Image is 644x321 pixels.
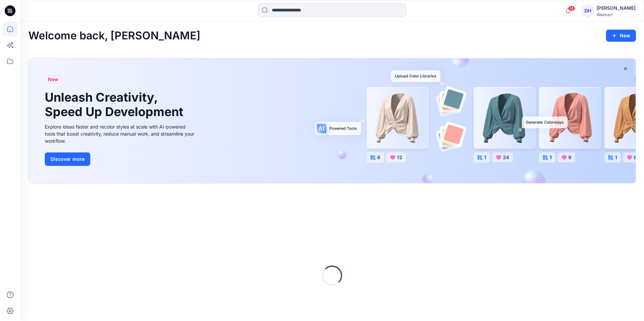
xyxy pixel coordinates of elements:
[45,90,186,119] h1: Unleash Creativity, Speed Up Development
[45,152,90,166] button: Discover more
[45,152,196,166] a: Discover more
[582,5,594,17] div: DH
[597,12,636,17] div: Walmart
[45,123,196,144] div: Explore ideas faster and recolor styles at scale with AI-powered tools that boost creativity, red...
[28,30,200,42] h2: Welcome back, [PERSON_NAME]
[606,30,636,42] button: New
[48,75,58,83] span: New
[568,6,575,11] span: 14
[597,4,636,12] div: [PERSON_NAME]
